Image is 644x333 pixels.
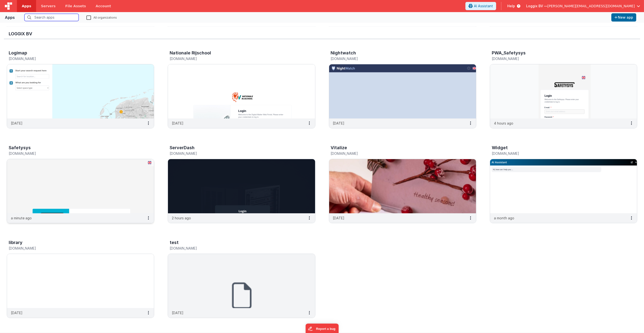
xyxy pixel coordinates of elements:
input: Search apps [24,14,79,21]
h3: Vitalize [331,145,347,150]
h5: [DOMAIN_NAME] [492,57,625,60]
span: File Assets [65,4,86,8]
p: 2 hours ago [172,215,191,221]
label: All organizations [86,15,117,20]
p: [DATE] [11,310,23,315]
p: a minute ago [11,215,32,221]
h5: [DOMAIN_NAME] [9,57,142,60]
span: Apps [22,4,31,8]
h5: [DOMAIN_NAME] [170,246,303,250]
h5: [DOMAIN_NAME] [9,152,142,155]
h5: [DOMAIN_NAME] [170,152,303,155]
span: Help [507,4,515,8]
p: [DATE] [11,121,23,126]
p: [DATE] [172,310,183,315]
h5: [DOMAIN_NAME] [492,152,625,155]
h5: [DOMAIN_NAME] [331,152,464,155]
h3: ServerDash [170,145,195,150]
h3: test [170,240,179,245]
button: Loggix BV — [PERSON_NAME][EMAIL_ADDRESS][DOMAIN_NAME] [526,4,640,8]
h3: Nightwatch [331,51,356,55]
span: Servers [41,4,55,8]
p: [DATE] [333,121,345,126]
div: Apps [5,15,15,20]
h3: library [9,240,23,245]
button: AI Assistant [465,2,496,10]
h3: Loggix BV [9,31,635,36]
span: [PERSON_NAME][EMAIL_ADDRESS][DOMAIN_NAME] [547,4,635,8]
h5: [DOMAIN_NAME] [331,57,464,60]
span: AI Assistant [474,4,493,8]
h5: [DOMAIN_NAME] [170,57,303,60]
h3: Widget [492,145,508,150]
p: 4 hours ago [494,121,513,126]
p: [DATE] [172,121,183,126]
p: [DATE] [333,215,345,221]
p: a month ago [494,215,514,221]
h5: [DOMAIN_NAME] [9,246,142,250]
h3: Logimap [9,51,27,55]
h3: Nationale Rijschool [170,51,211,55]
span: Loggix BV — [526,4,547,8]
button: New app [611,13,636,22]
h3: PWA_Safetysys [492,51,526,55]
h3: Safetysys [9,145,31,150]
